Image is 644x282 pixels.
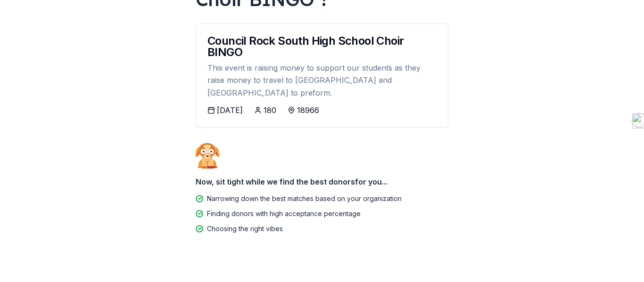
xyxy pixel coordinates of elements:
div: [DATE] [217,105,243,116]
div: 180 [264,105,276,116]
div: Now, sit tight while we find the best donors for you... [196,172,448,191]
div: This event is raising money to support our students as they raise money to travel to [GEOGRAPHIC_... [207,62,437,99]
div: 18966 [297,105,319,116]
div: Choosing the right vibes [207,223,283,234]
img: Dog waiting patiently [196,143,219,168]
div: Council Rock South High School Choir BINGO [207,35,437,58]
div: Narrowing down the best matches based on your organization [207,193,402,204]
div: Finding donors with high acceptance percentage [207,208,361,219]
